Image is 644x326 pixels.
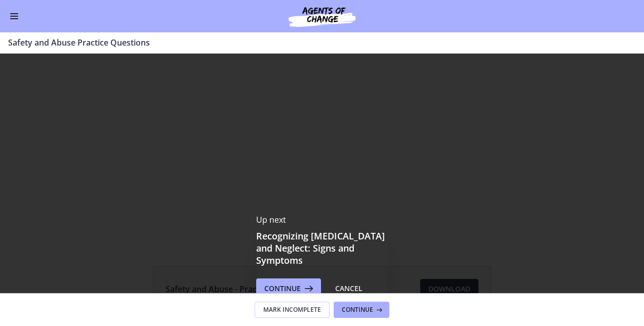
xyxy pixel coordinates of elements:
[263,306,321,314] span: Mark Incomplete
[264,282,301,295] span: Continue
[342,306,373,314] span: Continue
[8,10,20,22] button: Enable menu
[334,302,389,318] button: Continue
[256,214,388,226] p: Up next
[255,302,330,318] button: Mark Incomplete
[256,278,321,299] button: Continue
[335,282,363,295] div: Cancel
[256,230,388,266] h3: Recognizing [MEDICAL_DATA] and Neglect: Signs and Symptoms
[8,36,624,49] h3: Safety and Abuse Practice Questions
[261,4,383,28] img: Agents of Change
[327,278,371,299] button: Cancel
